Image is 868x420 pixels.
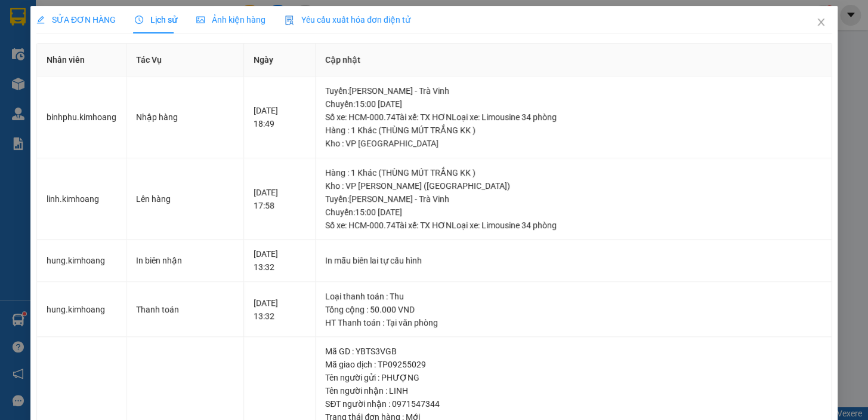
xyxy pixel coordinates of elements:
[24,23,151,35] span: VP [GEOGRAPHIC_DATA] -
[136,23,151,35] span: ĐỘ
[64,53,95,65] span: TRUNG
[53,82,60,96] span: 0
[4,82,50,96] span: Cước rồi:
[254,186,305,212] div: [DATE] 17:58
[325,316,821,329] div: HT Thanh toán : Tại văn phòng
[33,40,104,51] span: Bến xe Miền Tây
[37,240,126,282] td: hung.kimhoang
[254,247,305,274] div: [DATE] 13:32
[325,124,821,137] div: Hàng : 1 Khác (THÙNG MÚT TRẮNG KK )
[325,358,821,371] div: Mã giao dịch : TP09255029
[36,15,116,24] span: SỬA ĐƠN HÀNG
[325,192,821,232] div: Tuyến : [PERSON_NAME] - Trà Vinh Chuyến: 15:00 [DATE] Số xe: HCM-000.74 Tài xế: TX HƠN Loại xe: L...
[816,17,826,27] span: close
[136,303,234,316] div: Thanh toán
[5,66,29,78] span: GIAO:
[196,16,205,24] span: picture
[5,53,95,65] span: 0906256720 -
[135,15,177,24] span: Lịch sử
[325,384,821,397] div: Tên người nhận : LINH
[37,282,126,338] td: hung.kimhoang
[285,16,294,25] img: icon
[325,84,821,124] div: Tuyến : [PERSON_NAME] - Trà Vinh Chuyến: 15:00 [DATE] Số xe: HCM-000.74 Tài xế: TX HƠN Loại xe: L...
[37,76,126,158] td: binhphu.kimhoang
[5,23,174,35] p: GỬI:
[325,371,821,384] div: Tên người gửi : PHƯỢNG
[126,44,244,76] th: Tác Vụ
[37,44,126,76] th: Nhân viên
[325,137,821,150] div: Kho : VP [GEOGRAPHIC_DATA]
[325,179,821,192] div: Kho : VP [PERSON_NAME] ([GEOGRAPHIC_DATA])
[40,7,138,18] strong: BIÊN NHẬN GỬI HÀNG
[325,166,821,179] div: Hàng : 1 Khác (THÙNG MÚT TRẮNG KK )
[37,158,126,240] td: linh.kimhoang
[325,397,821,410] div: SĐT người nhận : 0971547344
[136,192,234,206] div: Lên hàng
[254,296,305,323] div: [DATE] 13:32
[325,303,821,316] div: Tổng cộng : 50.000 VND
[36,16,45,24] span: edit
[285,15,410,24] span: Yêu cầu xuất hóa đơn điện tử
[325,290,821,303] div: Loại thanh toán : Thu
[135,16,143,24] span: clock-circle
[136,254,234,267] div: In biên nhận
[254,104,305,130] div: [DATE] 18:49
[325,345,821,358] div: Mã GD : YBTS3VGB
[316,44,832,76] th: Cập nhật
[136,111,234,124] div: Nhập hàng
[5,40,174,51] p: NHẬN:
[196,15,265,24] span: Ảnh kiện hàng
[244,44,316,76] th: Ngày
[325,254,821,267] div: In mẫu biên lai tự cấu hình
[804,6,838,39] button: Close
